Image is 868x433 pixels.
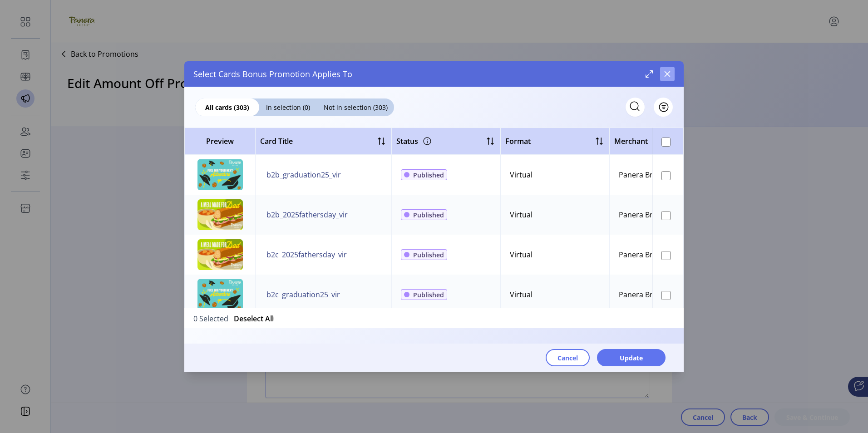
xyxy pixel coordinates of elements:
button: b2b_graduation25_vir [265,167,343,182]
div: Virtual [510,249,533,260]
span: Merchant [614,136,648,147]
span: Preview [189,136,251,147]
span: Cancel [557,353,578,363]
span: 0 Selected [193,313,228,323]
div: Panera Bread [619,169,666,180]
img: preview [197,239,243,270]
div: Not in selection (303) [317,98,394,116]
button: Cancel [546,349,590,366]
span: In selection (0) [259,103,317,112]
div: Virtual [510,209,533,220]
div: Panera Bread [619,249,666,260]
span: Published [413,250,444,260]
span: b2b_2025fathersday_vir [266,209,348,220]
span: b2c_2025fathersday_vir [266,249,347,260]
span: Select Cards Bonus Promotion Applies To [193,68,352,80]
div: All cards (303) [195,98,259,116]
div: Panera Bread [619,289,666,300]
span: All cards (303) [195,103,259,112]
span: Published [413,290,444,300]
button: b2b_2025fathersday_vir [265,207,350,222]
button: b2c_graduation25_vir [265,287,342,302]
button: Maximize [642,67,656,81]
span: b2b_graduation25_vir [266,169,341,180]
button: Filter Button [654,98,673,117]
span: Update [620,353,643,363]
div: Panera Bread [619,209,666,220]
span: b2c_graduation25_vir [266,289,340,300]
img: preview [197,159,243,190]
button: b2c_2025fathersday_vir [265,247,349,262]
span: Published [413,170,444,180]
div: Virtual [510,169,533,180]
span: Format [505,136,531,147]
img: preview [197,199,243,230]
div: Status [396,134,433,148]
span: Card Title [260,136,293,147]
img: preview [197,279,243,310]
button: Update [597,349,666,366]
span: Published [413,210,444,220]
div: In selection (0) [259,98,317,116]
div: Virtual [510,289,533,300]
button: Deselect All [234,313,274,324]
span: Not in selection (303) [317,103,394,112]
